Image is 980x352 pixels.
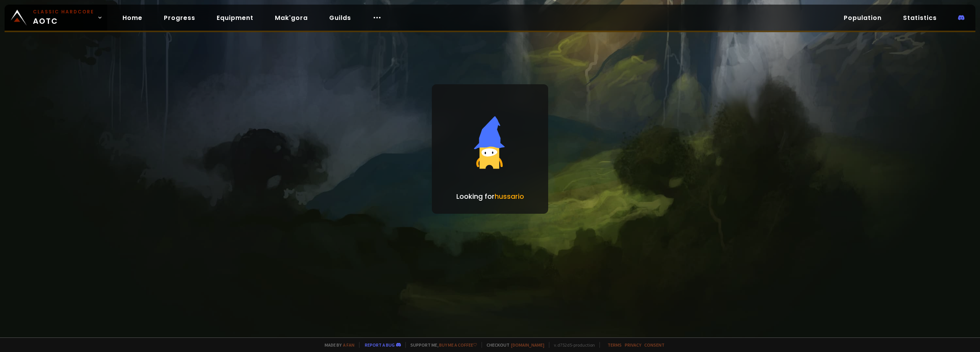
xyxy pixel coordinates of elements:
[33,8,94,27] span: AOTC
[644,342,665,348] a: Consent
[343,342,354,348] a: a fan
[482,342,544,348] span: Checkout
[33,8,94,15] small: Classic Hardcore
[511,342,544,348] a: [DOMAIN_NAME]
[211,10,260,26] a: Equipment
[549,342,595,348] span: v. d752d5 - production
[158,10,201,26] a: Progress
[439,342,477,348] a: Buy me a coffee
[456,191,524,201] p: Looking for
[495,192,524,201] span: hussario
[5,5,107,31] a: Classic HardcoreAOTC
[323,10,357,26] a: Guilds
[897,10,943,26] a: Statistics
[365,342,395,348] a: Report a bug
[608,342,622,348] a: Terms
[320,342,354,348] span: Made by
[405,342,477,348] span: Support me,
[269,10,314,26] a: Mak'gora
[625,342,641,348] a: Privacy
[838,10,888,26] a: Population
[116,10,149,26] a: Home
